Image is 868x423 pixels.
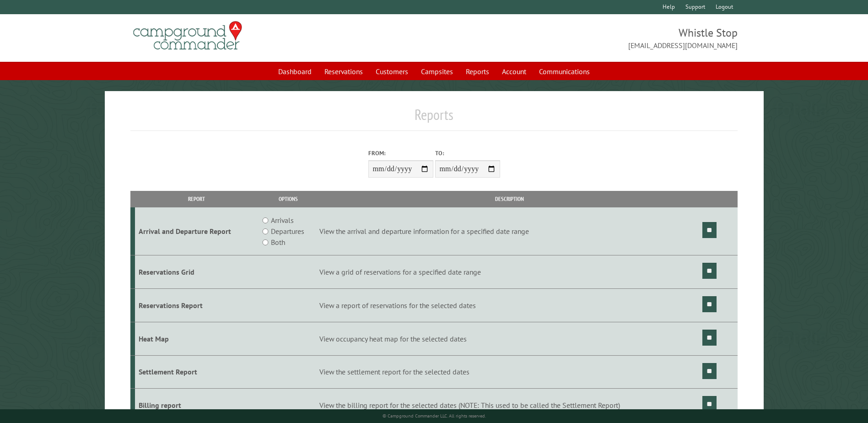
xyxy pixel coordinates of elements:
th: Report [135,191,258,207]
a: Customers [370,63,414,80]
td: Arrival and Departure Report [135,207,258,255]
label: To: [435,149,500,157]
label: Both [271,237,285,248]
a: Dashboard [273,63,317,80]
h1: Reports [130,106,737,131]
td: View a grid of reservations for a specified date range [318,255,701,289]
td: Reservations Report [135,288,258,322]
td: Heat Map [135,322,258,355]
th: Description [318,191,701,207]
td: Reservations Grid [135,255,258,289]
td: Settlement Report [135,355,258,389]
small: © Campground Commander LLC. All rights reserved. [383,413,486,419]
td: View the arrival and departure information for a specified date range [318,207,701,255]
td: Billing report [135,389,258,422]
a: Campsites [415,63,458,80]
td: View the billing report for the selected dates (NOTE: This used to be called the Settlement Report) [318,389,701,422]
td: View occupancy heat map for the selected dates [318,322,701,355]
a: Reports [460,63,495,80]
img: Campground Commander [130,18,245,54]
span: Whistle Stop [EMAIL_ADDRESS][DOMAIN_NAME] [434,25,738,51]
label: Arrivals [271,215,294,226]
label: Departures [271,226,304,237]
a: Account [496,63,532,80]
a: Communications [534,63,595,80]
td: View a report of reservations for the selected dates [318,288,701,322]
a: Reservations [319,63,368,80]
th: Options [258,191,318,207]
label: From: [368,149,433,157]
td: View the settlement report for the selected dates [318,355,701,389]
